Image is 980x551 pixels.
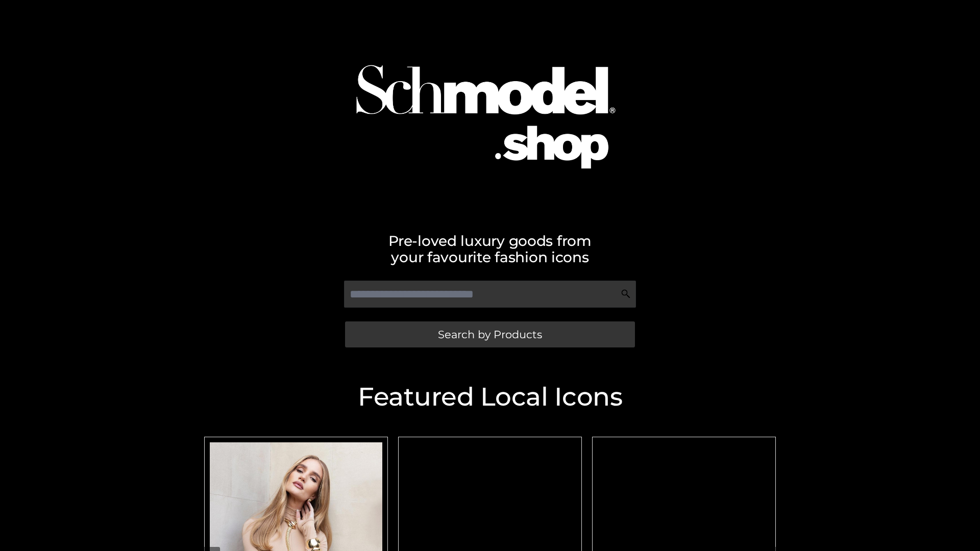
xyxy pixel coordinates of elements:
h2: Featured Local Icons​ [199,384,781,410]
span: Search by Products [438,329,542,340]
a: Search by Products [345,321,635,347]
img: Search Icon [621,289,631,299]
h2: Pre-loved luxury goods from your favourite fashion icons [199,233,781,265]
